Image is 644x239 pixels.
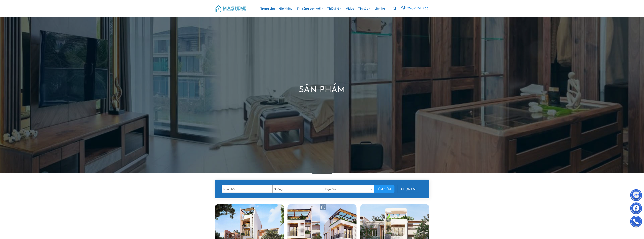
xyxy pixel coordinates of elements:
img: Phone [630,216,642,228]
img: Zalo [630,190,642,201]
img: Facebook [630,203,642,215]
span: 3 tầng [274,185,318,193]
a: Video [346,3,354,14]
span: Hiện đại [325,185,369,193]
a: Thi công trọn gói [297,3,323,14]
span: 0989.151.333 [407,5,429,12]
a: Tìm kiếm [393,5,396,12]
span: Nhà phố [223,185,268,193]
a: Thiết Kế [327,3,341,14]
button: Tìm kiếm [374,185,394,193]
button: Chọn lại [397,185,419,193]
img: M.A.S HOME – Tổng Thầu Thiết Kế Và Xây Nhà Trọn Gói [215,3,247,14]
a: Trang chủ [260,3,275,14]
a: Giới thiệu [279,3,293,14]
a: 0989.151.333 [400,5,429,12]
h1: Sản phẩm [299,85,345,96]
a: Tin tức [358,3,370,14]
a: Liên hệ [375,3,385,14]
